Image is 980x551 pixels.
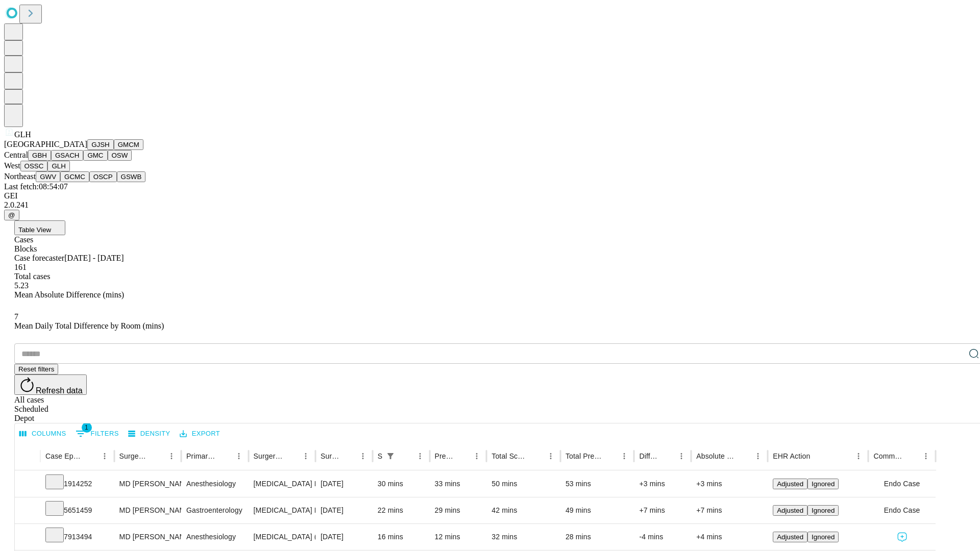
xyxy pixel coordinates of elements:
div: [MEDICAL_DATA] FLEXIBLE PROXIMAL DIAGNOSTIC [254,471,310,497]
button: Menu [299,449,313,463]
button: Table View [14,220,65,235]
button: Expand [20,502,35,520]
div: MD [PERSON_NAME] [119,524,176,550]
span: Case forecaster [14,254,64,262]
div: Surgeon Name [119,452,149,460]
button: Sort [341,449,356,463]
span: 1 [82,422,92,433]
span: Endo Case [884,471,920,497]
div: 33 mins [435,471,482,497]
button: GMCM [114,139,143,150]
span: Mean Absolute Difference (mins) [14,290,124,299]
button: Sort [904,449,919,463]
div: Scheduled In Room Duration [378,452,382,460]
button: GLH [47,161,69,171]
button: Export [177,426,223,442]
span: Adjusted [777,480,803,488]
span: Table View [18,226,51,234]
button: Sort [660,449,674,463]
button: OSCP [89,171,117,182]
div: Endo Case [873,471,930,497]
button: Menu [919,449,933,463]
div: [MEDICAL_DATA] (EGD), FLEXIBLE, TRANSORAL, DIAGNOSTIC [254,524,310,550]
button: GBH [28,150,51,161]
button: Menu [674,449,689,463]
div: 32 mins [492,524,555,550]
span: GLH [14,130,31,139]
button: Density [126,426,173,442]
div: Surgery Date [321,452,340,460]
button: GJSH [87,139,114,150]
button: Adjusted [773,479,807,489]
button: Adjusted [773,532,807,542]
div: Anesthesiology [186,524,243,550]
button: GSACH [51,150,83,161]
button: Reset filters [14,364,58,374]
div: 30 mins [378,471,425,497]
div: +3 mins [696,471,763,497]
button: Menu [232,449,246,463]
button: Menu [544,449,558,463]
span: Adjusted [777,507,803,514]
div: Total Scheduled Duration [492,452,528,460]
div: [DATE] [321,524,367,550]
span: Total cases [14,272,50,281]
span: Ignored [812,533,835,541]
div: 29 mins [435,497,482,523]
div: [DATE] [321,497,367,523]
button: Menu [751,449,765,463]
div: 22 mins [378,497,425,523]
button: Sort [399,449,413,463]
button: Adjusted [773,505,807,516]
div: [MEDICAL_DATA] FLEXIBLE PROXIMAL DIAGNOSTIC [254,497,310,523]
button: Select columns [17,426,69,442]
span: West [4,161,20,170]
button: @ [4,210,19,220]
span: [GEOGRAPHIC_DATA] [4,140,87,148]
button: Sort [455,449,470,463]
div: 42 mins [492,497,555,523]
span: 7 [14,312,18,321]
div: MD [PERSON_NAME] [119,497,176,523]
div: [DATE] [321,471,367,497]
span: Central [4,151,28,159]
span: [DATE] - [DATE] [64,254,124,262]
button: Expand [20,475,35,493]
span: Ignored [812,507,835,514]
div: 50 mins [492,471,555,497]
div: 2.0.241 [4,201,976,210]
button: Menu [470,449,484,463]
div: 16 mins [378,524,425,550]
button: Refresh data [14,374,87,395]
button: Menu [356,449,370,463]
button: Expand [20,529,35,546]
button: OSSC [20,161,48,171]
span: Northeast [4,172,36,181]
span: Reset filters [18,365,54,373]
div: GEI [4,191,976,201]
button: Sort [83,449,97,463]
button: Menu [851,449,866,463]
div: EHR Action [773,452,810,460]
button: Ignored [807,479,839,489]
button: Sort [811,449,825,463]
span: Refresh data [36,386,83,395]
div: Comments [873,452,903,460]
div: 12 mins [435,524,482,550]
span: Adjusted [777,533,803,541]
button: Sort [737,449,751,463]
button: GMC [83,150,107,161]
div: Endo Case [873,497,930,523]
button: OSW [108,150,132,161]
div: Difference [639,452,659,460]
button: Ignored [807,505,839,516]
div: Absolute Difference [696,452,736,460]
button: Menu [97,449,112,463]
button: Sort [284,449,299,463]
button: Menu [617,449,631,463]
button: GWV [36,171,60,182]
div: +4 mins [696,524,763,550]
div: 53 mins [566,471,629,497]
span: 161 [14,263,27,271]
button: Show filters [383,449,398,463]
